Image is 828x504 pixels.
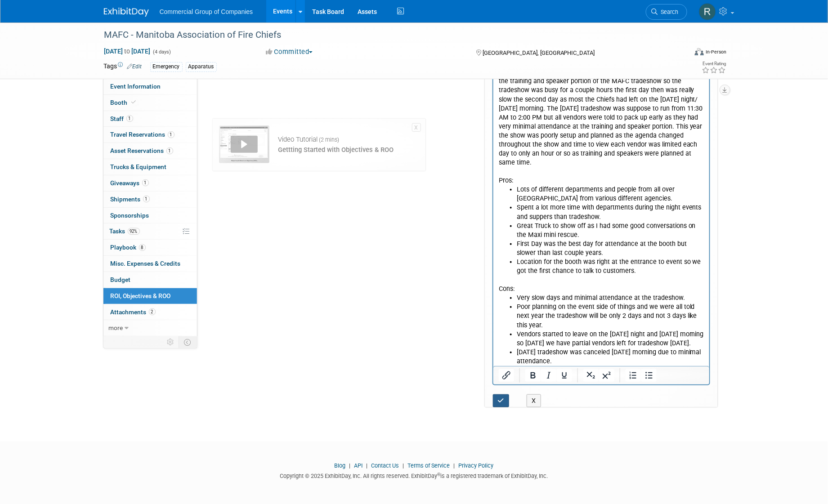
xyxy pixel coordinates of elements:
span: Commercial Group of Companies [160,8,253,15]
span: 1 [168,131,175,138]
span: | [452,462,457,469]
a: Misc. Expenses & Credits [103,256,197,272]
button: Underline [557,369,572,382]
span: Tasks [110,227,140,235]
button: Bold [525,369,541,382]
span: Playbook [111,244,146,251]
span: Sponsorships [111,212,149,219]
a: Tasks92% [103,223,197,239]
a: Shipments1 [103,192,197,207]
div: Video Tutorial [278,135,394,144]
span: 8 [139,244,146,251]
span: Budget [111,276,131,283]
div: Event Rating [702,62,726,66]
span: Travel Reservations [111,131,175,138]
a: Staff1 [103,111,197,127]
td: Personalize Event Tab Strip [163,336,179,348]
div: Gettting Started with Objectives & ROO [278,145,394,155]
button: Subscript [583,369,599,382]
sup: ® [438,472,441,477]
span: Trucks & Equipment [111,163,167,170]
span: 2 [149,308,156,315]
a: Budget [103,272,197,288]
div: In-Person [705,49,726,55]
a: Event Information [103,79,197,94]
div: MAFC - Manitoba Association of Fire Chiefs [101,27,674,43]
span: Giveaways [111,179,149,187]
span: Booth [111,99,138,106]
span: Shipments [111,196,150,203]
div: Play [231,136,258,153]
iframe: Rich Text Area [493,28,709,366]
a: more [103,320,197,336]
span: Staff [111,115,133,122]
span: to [123,48,132,55]
a: Blog [335,462,346,469]
span: (4 days) [152,49,171,55]
button: X [527,394,541,407]
a: Giveaways1 [103,175,197,191]
span: | [364,462,370,469]
span: (2 mins) [319,136,340,144]
img: ExhibitDay [104,8,149,17]
a: Terms of Service [408,462,450,469]
a: Travel Reservations1 [103,127,197,143]
span: 92% [128,228,140,235]
span: Event Information [111,83,161,90]
img: Format-Inperson.png [695,48,704,55]
button: Superscript [599,369,614,382]
button: Bullet list [641,369,657,382]
button: X [412,123,421,132]
a: ROI, Objectives & ROO [103,288,197,304]
span: 1 [143,196,150,202]
span: more [109,324,123,331]
td: Toggle Event Tabs [179,336,197,348]
span: Misc. Expenses & Credits [111,260,181,267]
a: Trucks & Equipment [103,159,197,175]
i: Booth reservation complete [132,100,136,105]
button: Committed [263,47,316,57]
span: Attachments [111,308,156,316]
button: Insert/edit link [499,369,514,382]
img: Rod Leland [699,3,716,20]
a: Edit [127,63,142,70]
span: [DATE] [DATE] [104,47,151,55]
span: | [401,462,407,469]
span: 1 [142,179,149,186]
a: Playbook8 [103,240,197,255]
div: Event Format [634,47,727,60]
a: Privacy Policy [459,462,494,469]
span: 1 [166,147,173,154]
a: Booth [103,95,197,111]
button: Italic [541,369,556,382]
a: Attachments2 [103,304,197,320]
div: Apparatus [186,62,217,71]
a: Sponsorships [103,208,197,223]
span: | [347,462,353,469]
span: 1 [126,115,133,122]
a: Contact Us [371,462,399,469]
button: Numbered list [626,369,641,382]
td: Tags [104,62,142,72]
a: API [354,462,363,469]
span: ROI, Objectives & ROO [111,292,171,299]
a: Asset Reservations1 [103,143,197,159]
span: [GEOGRAPHIC_DATA], [GEOGRAPHIC_DATA] [483,49,595,56]
a: Search [646,4,687,20]
div: Emergency [150,62,183,71]
span: Search [658,9,679,15]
